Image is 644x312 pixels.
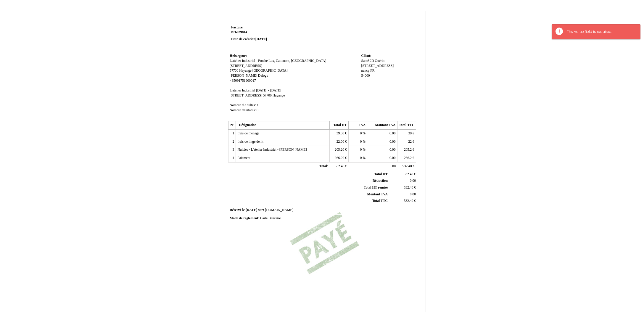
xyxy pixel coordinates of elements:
[360,148,362,152] span: 0
[230,89,255,92] span: L'atelier Industriel
[397,162,416,171] td: €
[370,69,374,73] span: FR
[404,148,412,152] span: 205.2
[404,186,413,189] span: 532.40
[237,156,250,160] span: Paiement
[252,69,288,73] span: [GEOGRAPHIC_DATA]
[361,69,369,73] span: nancy
[348,146,367,154] td: %
[236,121,330,130] th: Désignation
[330,138,348,146] td: €
[230,94,262,97] span: [STREET_ADDRESS]
[257,103,259,107] span: 1
[367,192,388,196] span: Montant TVA
[361,54,371,58] span: Client:
[404,172,413,176] span: 532.40
[410,192,416,196] span: 0.00
[389,184,417,191] td: €
[361,59,374,63] span: Santé 2D
[231,37,267,41] strong: Date de création
[372,199,388,203] span: Total TTC
[364,186,388,189] span: Total HT remisé
[389,156,395,160] span: 0.00
[230,74,257,78] span: [PERSON_NAME]
[256,89,281,92] span: [DATE] - [DATE]
[235,30,247,34] span: 6029814
[228,130,236,138] td: 1
[402,164,412,168] span: 532.40
[619,285,640,308] iframe: Chat
[373,179,388,183] span: Réduction
[230,108,256,112] span: Nombre d'Enfants:
[348,130,367,138] td: %
[389,140,395,144] span: 0.00
[230,216,259,220] span: Mode de règlement:
[389,148,395,152] span: 0.00
[389,171,417,178] td: €
[228,121,236,130] th: N°
[330,162,348,171] td: €
[330,154,348,163] td: €
[397,138,416,146] td: €
[397,146,416,154] td: €
[255,37,267,41] span: [DATE]
[361,64,394,68] span: [STREET_ADDRESS]
[348,154,367,163] td: %
[348,121,367,130] th: TVA
[404,199,413,203] span: 532.40
[258,208,264,212] span: sur:
[237,140,263,144] span: frais de linge de lit
[360,140,362,144] span: 0
[230,208,245,212] span: Réservé le
[335,148,344,152] span: 205.20
[337,131,344,135] span: 39.00
[230,64,262,68] span: [STREET_ADDRESS]
[246,208,257,212] span: [DATE]
[390,164,396,168] span: 0.00
[397,154,416,163] td: €
[230,103,256,107] span: Nombre d'Adultes:
[260,216,281,220] span: Carte Bancaire
[231,30,302,35] strong: N°
[228,154,236,163] td: 4
[232,79,256,83] span: 85091751900017
[397,130,416,138] td: €
[330,146,348,154] td: €
[367,121,397,130] th: Montant TVA
[335,156,344,160] span: 266.20
[230,79,231,83] span: -
[228,146,236,154] td: 3
[319,164,328,168] span: Total:
[410,179,416,183] span: 0,00
[231,25,243,29] span: Facture
[230,54,247,58] span: Hebergeur:
[408,131,412,135] span: 39
[360,156,362,160] span: 0
[389,131,395,135] span: 0.00
[337,140,344,144] span: 22.00
[567,29,634,35] div: The value field is required.
[404,156,412,160] span: 266.2
[239,69,252,73] span: Hayange
[263,94,272,97] span: 57700
[228,138,236,146] td: 2
[330,121,348,130] th: Total HT
[375,59,384,63] span: Guérin
[361,74,370,78] span: 54000
[258,74,268,78] span: Delogu
[237,148,307,152] span: Nuitées - L'atelier Industriel - [PERSON_NAME]
[237,131,259,135] span: frais de ménage
[374,172,388,176] span: Total HT
[265,208,293,212] span: [DOMAIN_NAME]
[397,121,416,130] th: Total TTC
[230,59,326,63] span: L'atelier Industriel - Proche Lux, Cattenom, [GEOGRAPHIC_DATA]
[408,140,412,144] span: 22
[360,131,362,135] span: 0
[230,69,238,73] span: 57700
[348,138,367,146] td: %
[389,198,417,205] td: €
[273,94,285,97] span: Hayange
[330,130,348,138] td: €
[335,164,344,168] span: 532.40
[257,108,258,112] span: 0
